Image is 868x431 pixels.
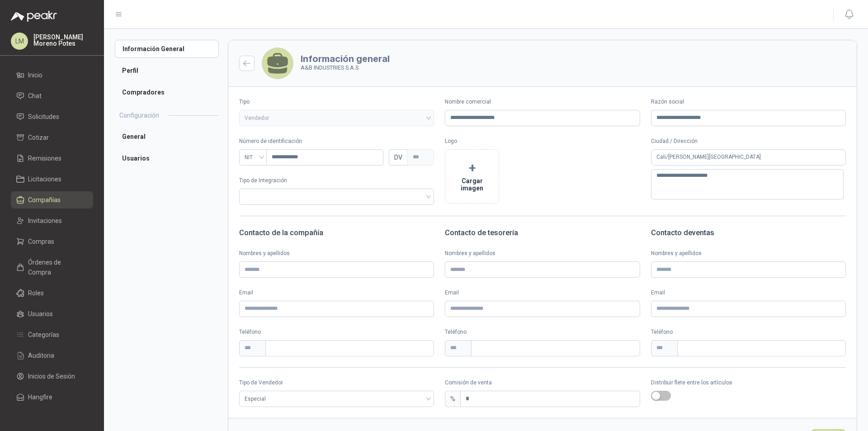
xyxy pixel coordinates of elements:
p: Ciudad / Dirección [651,137,846,146]
a: Compras [11,233,93,250]
span: Vendedor [245,111,429,125]
p: A&B INDUSTRIES S.A.S [301,63,390,72]
a: Información General [115,40,219,58]
span: Roles [28,288,44,298]
span: Especial [245,392,429,406]
span: Invitaciones [28,216,62,226]
label: Email [445,289,640,297]
a: Inicios de Sesión [11,368,93,385]
div: LM [11,33,28,50]
p: [PERSON_NAME] Moreno Potes [33,34,93,47]
p: Teléfono [651,328,846,336]
p: Teléfono [445,328,640,336]
a: Solicitudes [11,108,93,125]
a: Auditoria [11,347,93,364]
label: Nombre comercial [445,98,640,106]
label: Nombres y apellidos [651,249,846,258]
label: Comisión de venta [445,379,640,387]
h3: Contacto de la compañía [239,227,434,239]
span: Categorías [28,330,59,340]
a: General [115,128,219,146]
img: Logo peakr [11,11,57,22]
a: Hangfire [11,388,93,406]
a: Órdenes de Compra [11,254,93,281]
label: Email [651,289,846,297]
span: Compañías [28,195,61,205]
a: Licitaciones [11,171,93,188]
label: Nombres y apellidos [239,249,434,258]
span: Remisiones [28,153,61,163]
h3: Contacto de ventas [651,227,846,239]
p: Distribuir flete entre los artículos [651,379,846,387]
a: Usuarios [11,305,93,322]
button: +Cargar imagen [445,149,499,204]
a: Invitaciones [11,212,93,229]
a: Compradores [115,83,219,101]
label: Tipo [239,98,434,106]
a: Usuarios [115,149,219,167]
a: Cotizar [11,129,93,146]
label: Email [239,289,434,297]
span: Inicios de Sesión [28,371,75,381]
span: Inicio [28,70,42,80]
label: Nombres y apellidos [445,249,640,258]
label: Tipo de Vendedor [239,379,434,387]
div: % [445,391,460,407]
span: Solicitudes [28,112,59,122]
span: DV [389,149,407,166]
h2: Configuración [119,110,159,120]
p: Número de identificación [239,137,434,146]
a: Inicio [11,66,93,84]
p: Tipo de Integración [239,176,434,185]
span: NIT [245,151,262,164]
span: Licitaciones [28,174,61,184]
a: Compañías [11,191,93,208]
span: Compras [28,237,54,246]
h3: Información general [301,54,390,63]
p: Teléfono [239,328,434,336]
span: Órdenes de Compra [28,257,85,277]
a: Roles [11,284,93,302]
a: Categorías [11,326,93,343]
p: Logo [445,137,640,146]
h3: Contacto de tesorería [445,227,640,239]
label: Razón social [651,98,846,106]
a: Remisiones [11,150,93,167]
span: Auditoria [28,350,54,360]
span: Hangfire [28,392,52,402]
span: Usuarios [28,309,53,319]
a: Chat [11,87,93,104]
a: Perfil [115,62,219,80]
span: Chat [28,91,42,101]
span: Cotizar [28,133,49,142]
